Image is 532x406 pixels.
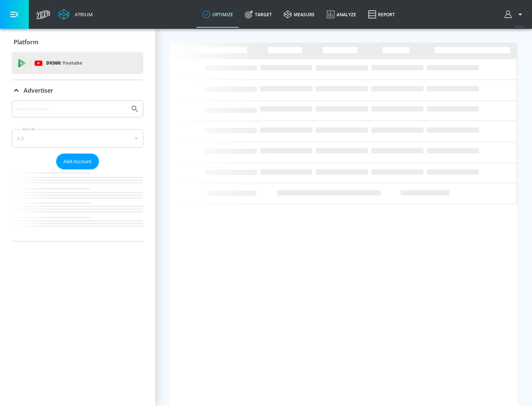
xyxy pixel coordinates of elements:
a: Target [239,1,278,28]
p: Youtube [62,59,82,67]
a: Atrium [58,9,93,20]
input: Search by name [15,104,127,114]
p: DV360: [46,59,82,67]
div: Advertiser [12,100,143,241]
p: Advertiser [24,86,53,94]
a: Analyze [321,1,362,28]
span: v 4.24.0 [514,24,525,28]
div: Platform [12,32,143,52]
label: Sort By [21,127,37,131]
div: Atrium [72,11,93,18]
a: Report [362,1,401,28]
nav: list of Advertiser [12,169,143,241]
button: Add Account [56,154,99,169]
a: optimize [197,1,239,28]
p: Platform [14,38,38,46]
div: A-Z [12,129,143,148]
div: Advertiser [12,80,143,101]
a: measure [278,1,321,28]
span: Add Account [64,157,92,166]
div: DV360: Youtube [12,52,143,74]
